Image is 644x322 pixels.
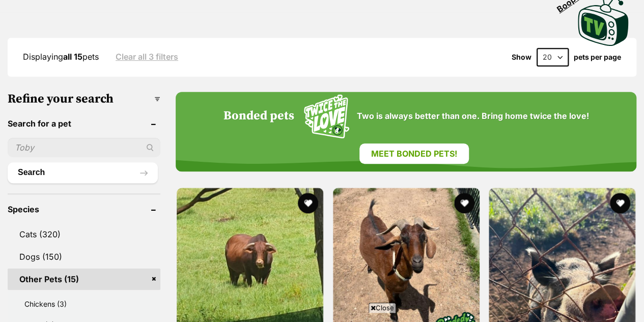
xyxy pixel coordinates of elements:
[610,193,630,213] button: favourite
[8,138,160,157] input: Toby
[512,53,531,61] span: Show
[8,224,160,245] a: Cats (320)
[223,109,294,123] h4: Bonded pets
[369,303,396,313] span: Close
[8,119,160,128] header: Search for a pet
[116,52,178,61] a: Clear all 3 filters
[23,52,99,62] span: Displaying pets
[357,111,589,121] span: Two is always better than one. Bring home twice the love!
[574,53,621,61] label: pets per page
[8,268,160,290] a: Other Pets (15)
[298,193,318,213] button: favourite
[454,193,474,213] button: favourite
[13,294,160,314] a: Chickens (3)
[8,92,160,106] h3: Refine your search
[8,246,160,267] a: Dogs (150)
[359,143,469,164] a: Meet bonded pets!
[8,205,160,214] header: Species
[8,162,158,183] button: Search
[304,94,349,139] img: Squiggle
[63,52,82,62] strong: all 15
